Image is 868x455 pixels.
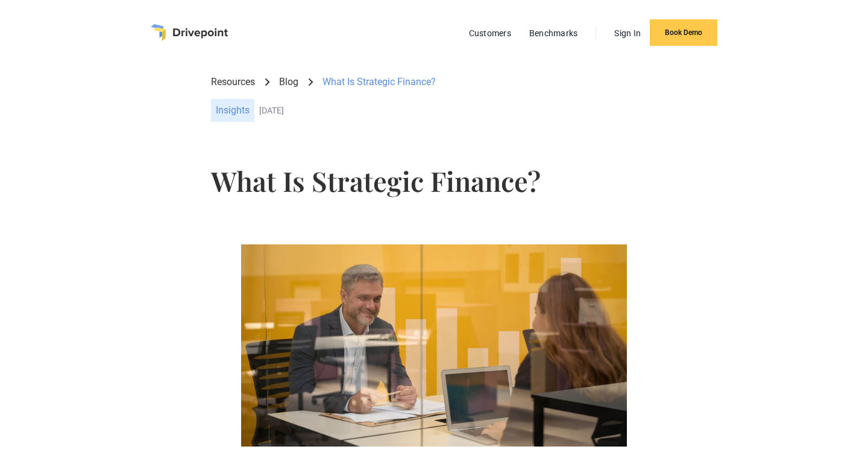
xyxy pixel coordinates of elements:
[279,75,298,89] a: Blog
[650,19,717,46] a: Book Demo
[211,99,254,122] div: Insights
[463,25,517,41] a: Customers
[151,24,228,41] a: home
[259,106,656,116] div: [DATE]
[211,167,656,194] h1: What Is Strategic Finance?
[523,25,584,41] a: Benchmarks
[608,25,647,41] a: Sign In
[322,75,436,89] div: What Is Strategic Finance?
[211,75,255,89] a: Resources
